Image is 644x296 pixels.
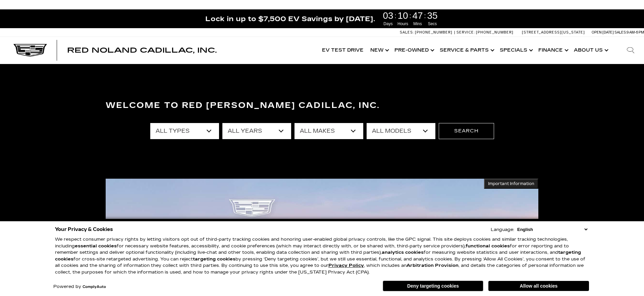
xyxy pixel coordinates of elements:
[67,46,217,54] span: Red Noland Cadillac, Inc.
[436,37,496,64] a: Service & Parts
[205,14,375,23] span: Lock in up to $7,500 EV Savings by [DATE].
[53,285,106,289] div: Powered by
[491,228,514,232] div: Language:
[367,123,435,139] select: Filter by model
[407,263,459,268] strong: Arbitration Provision
[55,250,581,262] strong: targeting cookies
[439,123,494,139] button: Search
[488,181,534,186] span: Important Information
[75,243,117,249] strong: essential cookies
[592,30,614,35] span: Open [DATE]
[424,11,426,21] span: :
[55,225,113,234] span: Your Privacy & Cookies
[614,30,627,35] span: Sales:
[106,99,538,112] h3: Welcome to Red [PERSON_NAME] Cadillac, Inc.
[55,236,589,276] p: We respect consumer privacy rights by letting visitors opt out of third-party tracking cookies an...
[394,11,396,21] span: :
[382,250,424,255] strong: analytics cookies
[382,11,394,20] span: 03
[83,285,106,289] a: ComplyAuto
[400,31,454,34] a: Sales: [PHONE_NUMBER]
[571,37,610,64] a: About Us
[411,11,424,20] span: 47
[522,30,585,35] a: [STREET_ADDRESS][US_STATE]
[535,37,571,64] a: Finance
[382,21,394,27] span: Days
[484,179,538,189] button: Important Information
[411,21,424,27] span: Mins
[488,281,589,291] button: Allow all cookies
[396,21,409,27] span: Hours
[457,30,475,35] span: Service:
[150,123,219,139] select: Filter by type
[426,11,439,20] span: 35
[496,37,535,64] a: Specials
[328,263,364,268] a: Privacy Policy
[396,11,409,20] span: 10
[454,31,515,34] a: Service: [PHONE_NUMBER]
[294,123,363,139] select: Filter by make
[367,37,391,64] a: New
[476,30,514,35] span: [PHONE_NUMBER]
[383,281,483,291] button: Deny targeting cookies
[400,30,414,35] span: Sales:
[627,30,644,35] span: 9 AM-6 PM
[193,256,235,262] strong: targeting cookies
[222,123,291,139] select: Filter by year
[391,37,436,64] a: Pre-Owned
[409,11,411,21] span: :
[516,226,589,233] select: Language Select
[466,243,510,249] strong: functional cookies
[633,13,641,21] a: Close
[319,37,367,64] a: EV Test Drive
[13,44,47,57] img: Cadillac Dark Logo with Cadillac White Text
[67,47,217,54] a: Red Noland Cadillac, Inc.
[426,21,439,27] span: Secs
[415,30,452,35] span: [PHONE_NUMBER]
